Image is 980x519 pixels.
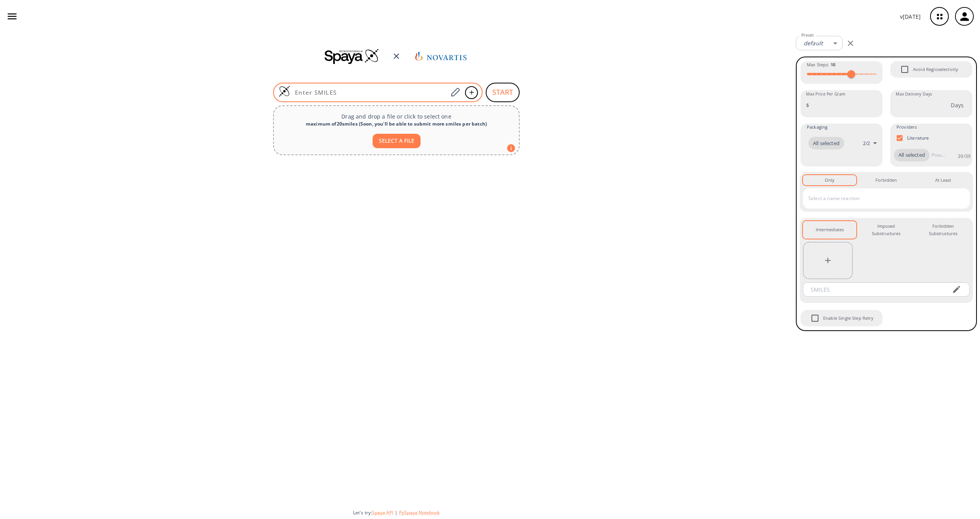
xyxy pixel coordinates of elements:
button: START [486,83,520,102]
span: | [393,509,399,516]
span: Max Steps : [807,61,835,68]
span: Avoid Regioselectivity [897,61,913,78]
span: All selected [894,151,930,159]
button: Intermediates [803,221,856,239]
button: Only [803,175,856,185]
p: Days [951,101,964,109]
div: Imposed Substructures [866,223,907,237]
p: v [DATE] [900,12,921,21]
span: All selected [808,140,844,147]
input: SMILES [805,282,946,297]
p: $ [806,101,809,109]
label: Max Delivery Days [896,91,932,97]
input: Select a name reaction [806,192,955,205]
p: Drag and drop a file or click to select one [280,112,513,120]
input: Provider name [930,149,947,161]
span: Providers [897,124,917,131]
div: Intermediates [816,226,844,233]
span: Enable Single Step Retry [807,310,823,326]
div: Forbidden Substructures [923,223,964,237]
button: SELECT A FILE [373,134,421,148]
button: Imposed Substructures [859,221,913,239]
em: default [804,39,823,47]
span: Enable Single Step Retry [823,315,874,322]
div: When Single Step Retry is enabled, if no route is found during retrosynthesis, a retry is trigger... [800,309,883,327]
span: Avoid Regioselectivity [913,66,958,73]
span: Packaging [807,124,827,131]
label: Preset [801,32,814,38]
button: Forbidden Substructures [916,221,970,239]
label: Max Price Per Gram [806,91,845,97]
img: Spaya logo [325,48,379,64]
strong: 10 [831,62,835,67]
div: At Least [935,177,951,184]
div: Let's try: [353,509,790,516]
button: At Least [916,175,970,185]
button: Spaya API [372,509,393,516]
input: Enter SMILES [290,89,448,96]
img: Logo Spaya [279,85,290,97]
button: PySpaya Notebook [399,509,440,516]
div: Only [825,177,834,184]
button: Forbidden [859,175,913,185]
div: Forbidden [875,177,897,184]
p: Literature [907,135,929,141]
img: Team logo [414,45,468,67]
div: maximum of 20 smiles ( Soon, you'll be able to submit more smiles per batch ) [280,120,513,128]
p: 39 / 39 [958,153,971,159]
p: 2 / 2 [863,140,870,147]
